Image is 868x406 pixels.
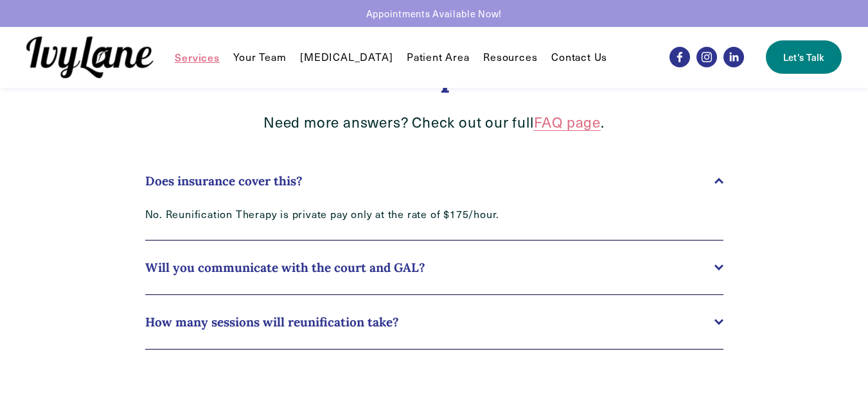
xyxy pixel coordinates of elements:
a: Contact Us [551,49,607,65]
a: Your Team [233,49,286,65]
a: folder dropdown [483,49,537,65]
img: Ivy Lane Counseling &mdash; Therapy that works for you [26,37,154,78]
h2: Common questions [145,58,723,92]
a: Patient Area [407,49,470,65]
a: [MEDICAL_DATA] [300,49,393,65]
p: No. Reunification Therapy is private pay only at the rate of $175/hour. [145,208,550,221]
span: Will you communicate with the court and GAL? [145,260,714,275]
span: Services [175,51,219,64]
button: Will you communicate with the court and GAL? [145,241,723,294]
a: LinkedIn [723,47,744,67]
button: How many sessions will reunification take? [145,295,723,349]
p: Need more answers? Check out our full . [145,113,723,131]
a: Let's Talk [766,40,842,74]
span: How many sessions will reunification take? [145,314,714,330]
a: folder dropdown [175,49,219,65]
span: Does insurance cover this? [145,173,714,189]
a: FAQ page [534,112,601,131]
a: Facebook [669,47,690,67]
button: Does insurance cover this? [145,154,723,208]
a: Instagram [696,47,717,67]
div: Does insurance cover this? [145,208,723,241]
span: Resources [483,51,537,64]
